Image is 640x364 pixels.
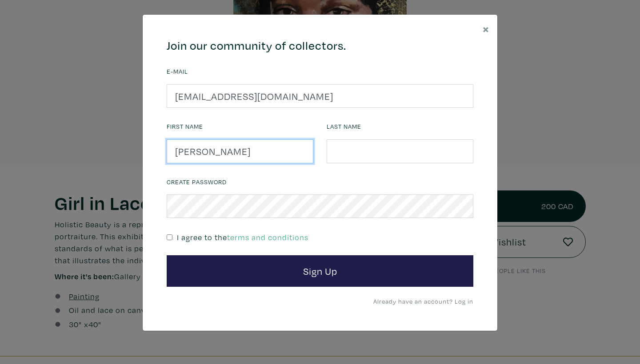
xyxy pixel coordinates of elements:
label: Create Password [167,177,227,187]
p: I agree to the [177,231,308,243]
a: Already have an account? Log in [373,297,473,305]
label: First Name [167,122,203,131]
a: terms and conditions [227,232,308,242]
button: Close [475,15,497,43]
label: Last Name [327,122,361,131]
button: Sign Up [167,255,473,287]
label: E-mail [167,67,188,76]
h4: Join our community of collectors. [167,39,473,53]
span: × [483,21,489,36]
